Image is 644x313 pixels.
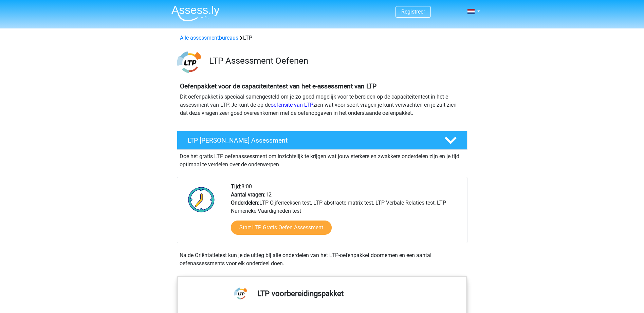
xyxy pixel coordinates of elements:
div: Na de Oriëntatietest kun je de uitleg bij alle onderdelen van het LTP-oefenpakket doornemen en ee... [177,251,467,268]
img: Klok [184,183,219,216]
a: Alle assessmentbureaus [180,35,238,41]
div: LTP [177,34,467,42]
h3: LTP Assessment Oefenen [209,56,462,66]
a: oefensite van LTP [271,102,313,108]
p: Dit oefenpakket is speciaal samengesteld om je zo goed mogelijk voor te bereiden op de capaciteit... [180,93,464,117]
div: Doe het gratis LTP oefenassessment om inzichtelijk te krijgen wat jouw sterkere en zwakkere onder... [177,150,467,169]
b: Oefenpakket voor de capaciteitentest van het e-assessment van LTP [180,82,376,90]
b: Tijd: [231,183,241,190]
h4: LTP [PERSON_NAME] Assessment [188,137,434,144]
a: Registreer [401,8,425,15]
a: LTP [PERSON_NAME] Assessment [174,131,470,150]
img: Assessly [171,5,220,21]
b: Aantal vragen: [231,191,265,198]
div: 8:00 12 LTP Cijferreeksen test, LTP abstracte matrix test, LTP Verbale Relaties test, LTP Numerie... [226,183,467,243]
img: ltp.png [177,50,201,74]
a: Start LTP Gratis Oefen Assessment [231,221,332,235]
b: Onderdelen: [231,200,259,206]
